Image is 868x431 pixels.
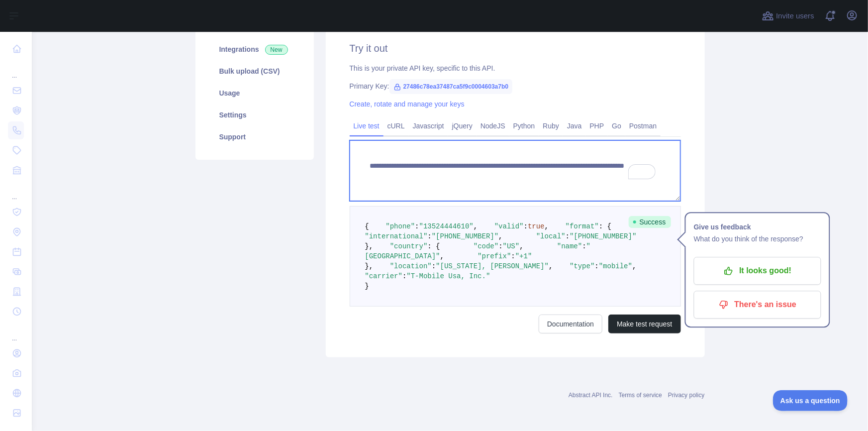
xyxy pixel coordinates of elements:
a: Documentation [539,315,602,333]
div: This is your private API key, specific to this API. [350,63,681,73]
a: Ruby [539,118,563,134]
span: } [365,282,369,290]
span: "international" [365,232,428,240]
span: : { [599,222,611,230]
span: : [595,262,599,270]
a: Integrations New [207,38,302,60]
p: What do you think of the response? [694,233,821,245]
a: Create, rotate and manage your keys [350,100,465,108]
button: There's an issue [694,291,821,319]
button: It looks good! [694,257,821,285]
textarea: To enrich screen reader interactions, please activate Accessibility in Grammarly extension settings [350,140,681,201]
span: , [549,262,553,270]
span: : [415,222,419,230]
span: "code" [474,242,498,250]
a: Usage [207,82,302,104]
a: Go [608,118,625,134]
a: jQuery [448,118,477,134]
button: Make test request [608,315,680,333]
a: Live test [350,118,384,134]
a: Postman [625,118,661,134]
span: "[US_STATE], [PERSON_NAME]" [436,262,549,270]
div: ... [8,181,24,201]
div: ... [8,60,24,80]
a: NodeJS [477,118,509,134]
a: Abstract API Inc. [569,392,613,399]
h1: Give us feedback [694,221,821,233]
span: : [428,232,432,240]
span: : [498,242,502,250]
span: "13524444610" [419,222,474,230]
div: ... [8,323,24,342]
span: "local" [536,232,566,240]
a: Support [207,126,302,148]
span: Invite users [776,10,814,22]
span: "phone" [386,222,415,230]
span: : [511,252,515,260]
div: Primary Key: [350,81,681,91]
button: Invite users [760,8,816,24]
span: "carrier" [365,272,403,280]
span: "[GEOGRAPHIC_DATA]" [365,242,591,260]
span: "+1" [515,252,532,260]
span: : [402,272,406,280]
span: "name" [557,242,582,250]
span: : [432,262,436,270]
span: "prefix" [478,252,511,260]
span: : { [428,242,440,250]
a: Java [563,118,586,134]
span: "country" [390,242,428,250]
span: "[PHONE_NUMBER]" [570,232,636,240]
a: Bulk upload (CSV) [207,60,302,82]
span: Success [629,216,671,228]
p: There's an issue [701,296,814,313]
span: : [566,232,570,240]
span: , [545,222,549,230]
span: , [632,262,636,270]
span: , [498,232,502,240]
a: Javascript [409,118,448,134]
span: New [265,45,288,55]
span: }, [365,242,374,250]
span: "format" [566,222,599,230]
a: cURL [384,118,409,134]
a: Terms of service [619,392,662,399]
span: "location" [390,262,432,270]
span: "T-Mobile Usa, Inc." [407,272,490,280]
h2: Try it out [350,41,681,55]
span: : [524,222,528,230]
span: "type" [570,262,594,270]
a: Privacy policy [668,392,704,399]
span: true [528,222,545,230]
iframe: Toggle Customer Support [773,390,848,411]
a: Settings [207,104,302,126]
a: PHP [586,118,608,134]
span: , [519,242,523,250]
span: , [440,252,444,260]
span: "US" [503,242,520,250]
span: : [582,242,586,250]
span: }, [365,262,374,270]
span: "valid" [494,222,524,230]
p: It looks good! [701,262,814,279]
a: Python [509,118,539,134]
span: { [365,222,369,230]
span: 27486c78ea37487ca5f9c0004603a7b0 [389,79,513,94]
span: , [474,222,478,230]
span: "mobile" [599,262,632,270]
span: "[PHONE_NUMBER]" [432,232,498,240]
